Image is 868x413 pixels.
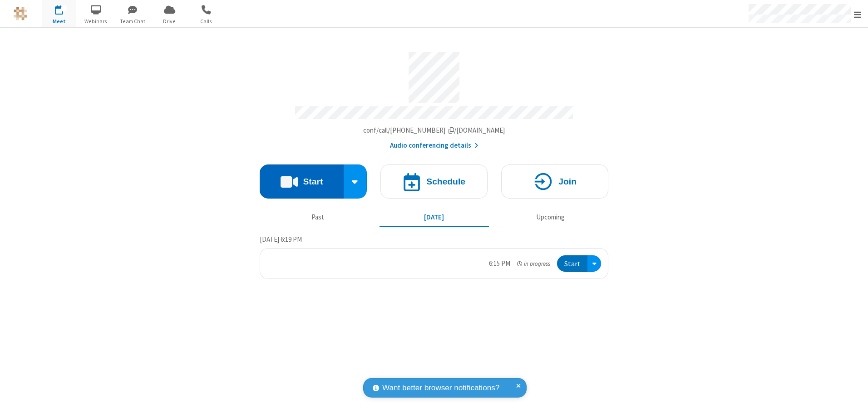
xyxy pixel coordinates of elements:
[153,17,187,25] span: Drive
[260,235,302,244] span: [DATE] 6:19 PM
[426,177,465,186] h4: Schedule
[189,17,223,25] span: Calls
[558,177,577,186] h4: Join
[380,164,488,199] button: Schedule
[61,5,67,12] div: 1
[496,209,605,226] button: Upcoming
[260,45,608,151] section: Account details
[380,209,489,226] button: [DATE]
[489,259,510,269] div: 6:15 PM
[344,164,367,199] div: Start conference options
[517,259,550,268] em: in progress
[382,382,499,394] span: Want better browser notifications?
[363,125,505,136] button: Copy my meeting room linkCopy my meeting room link
[42,17,76,25] span: Meet
[263,209,373,226] button: Past
[116,17,150,25] span: Team Chat
[79,17,113,25] span: Webinars
[363,126,505,134] span: Copy my meeting room link
[557,255,587,272] button: Start
[260,234,608,279] section: Today's Meetings
[587,255,601,272] div: Open menu
[303,177,323,186] h4: Start
[501,164,608,199] button: Join
[260,164,344,199] button: Start
[390,140,478,151] button: Audio conferencing details
[14,7,27,20] img: QA Selenium DO NOT DELETE OR CHANGE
